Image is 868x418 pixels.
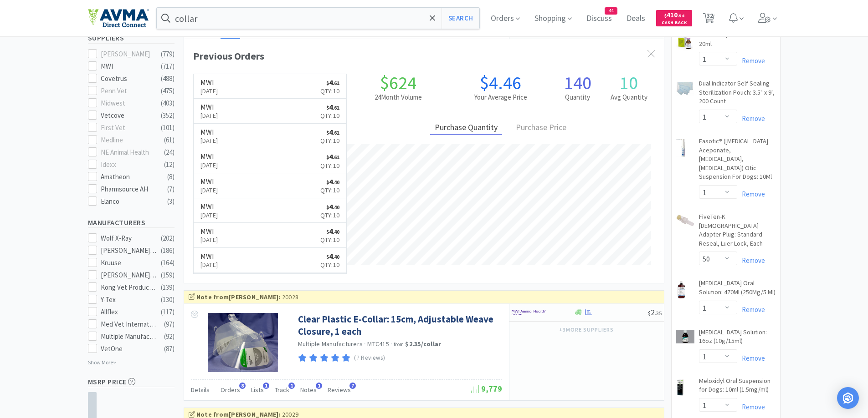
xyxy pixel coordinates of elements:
div: Kong Vet Products (KVP) [101,282,157,293]
span: Track [275,386,289,394]
span: . 40 [333,254,339,260]
a: Remove [737,190,765,198]
h1: $4.46 [449,74,552,92]
p: Qty: 10 [320,210,340,220]
div: ( 92 ) [164,331,175,342]
div: [PERSON_NAME] Laboratories Direct [101,270,157,281]
div: Amatheon [101,171,157,182]
div: Idexx [101,159,157,170]
span: MTC415 [367,340,389,348]
span: . 61 [333,130,339,136]
p: Qty: 10 [320,260,340,270]
h5: MSRP Price [88,377,175,387]
h1: $624 [347,74,449,92]
h6: MWI [200,79,218,86]
a: Remove [737,305,765,314]
div: MWI [101,61,157,72]
h6: MWI [200,103,218,111]
a: MWI[DATE]$4.61Qty:10 [194,74,347,99]
span: 1 [263,383,269,389]
h5: Manufacturers [88,217,175,228]
a: Remove [737,56,765,65]
a: [MEDICAL_DATA] Solution: 16oz (10g/15ml) [699,328,776,349]
span: $ [326,179,329,186]
div: Allflex [101,307,157,317]
span: . 35 [655,310,662,317]
span: · [364,340,366,348]
a: MWI[DATE]$4.40Qty:10 [194,248,347,273]
span: 1 [288,383,295,389]
div: ( 3 ) [167,196,175,207]
p: [DATE] [200,111,218,121]
span: 7 [349,383,356,389]
span: . 40 [333,204,339,211]
div: ( 24 ) [164,147,175,158]
p: Qty: 10 [320,185,340,195]
span: . 40 [333,229,339,235]
img: e8776eb2b5484a86a37cff88caede465_142522.png [676,378,685,397]
button: +3more suppliers [555,323,618,336]
div: Med Vet International Direct [101,319,157,330]
p: [DATE] [200,86,218,96]
span: Reviews [328,386,351,394]
div: Midwest [101,98,157,109]
h2: Avg Quantity [603,92,655,103]
span: 1 [316,383,322,389]
p: [DATE] [200,235,218,245]
div: ( 475 ) [161,86,175,96]
h6: MWI [200,252,218,260]
a: Clear Plastic E-Collar: 15cm, Adjustable Weave Closure, 1 each [298,313,500,338]
h5: Suppliers [88,33,175,43]
input: Search by item, sku, manufacturer, ingredient, size... [157,8,480,29]
span: $ [326,254,329,260]
a: MWI[DATE]$4.61Qty:10 [194,99,347,124]
p: Show More [88,356,117,367]
span: $ [664,13,667,19]
div: ( 139 ) [161,282,175,293]
div: ( 130 ) [161,294,175,305]
h6: MWI [200,128,218,136]
div: Wolf X-Ray [101,233,157,244]
h2: 24 Month Volume [347,92,449,103]
img: b9f3b0e896194ae8a59e837214586d68_738366.png [676,139,686,157]
p: (7 Reviews) [354,353,385,363]
h6: MWI [200,178,218,185]
div: ( 717 ) [161,61,175,72]
div: NE Animal Health [101,147,157,158]
h2: Quantity [552,92,603,103]
a: MWI[DATE]$4.61Qty:10 [194,124,347,149]
div: ( 117 ) [161,307,175,317]
div: Vetcove [101,110,157,121]
div: ( 61 ) [164,135,175,146]
a: MWI[DATE]$4.40Qty:10 [194,198,347,223]
span: · [390,340,392,348]
span: 410 [664,10,684,19]
span: $ [326,130,329,136]
p: [DATE] [200,136,218,146]
div: Elanco [101,196,157,207]
span: . 54 [678,13,684,19]
p: [DATE] [200,160,218,170]
img: f6b2451649754179b5b4e0c70c3f7cb0_2.png [512,306,546,319]
span: 4 [326,177,339,186]
div: Covetrus [101,73,157,84]
span: Notes [300,386,317,394]
h6: MWI [200,227,218,235]
div: ( 352 ) [161,110,175,121]
h1: 140 [552,74,603,92]
div: ( 202 ) [161,233,175,244]
div: ( 8 ) [167,171,175,182]
h1: 10 [603,74,655,92]
a: MWI[DATE]$4.61Qty:10 [194,148,347,173]
div: ( 488 ) [161,73,175,84]
a: FiveTen-K [DEMOGRAPHIC_DATA] Adapter Plug: Standard Reseal, Luer Lock, Each [699,212,776,252]
img: 6a10acaee93f4b71a92d0a98770c3e21_776674.png [676,330,694,343]
span: . 61 [333,80,339,86]
span: 4 [326,127,339,136]
p: Qty: 10 [320,111,340,121]
a: MWI$4.40 [194,272,347,297]
span: . 40 [333,179,339,186]
span: 4 [326,227,339,236]
a: Remove [737,354,765,363]
a: Remove [737,403,765,411]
